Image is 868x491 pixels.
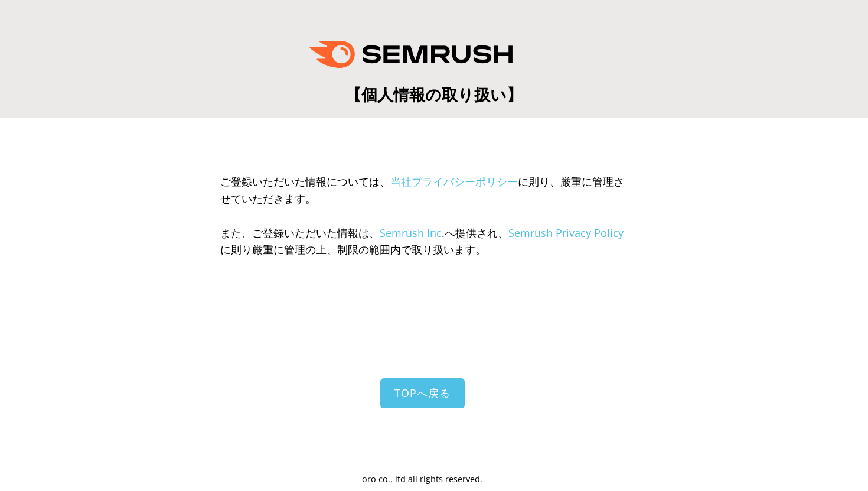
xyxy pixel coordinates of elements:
a: 当社プライバシーポリシー [390,174,518,188]
span: 【個人情報の取り扱い】 [345,83,523,105]
a: TOPへ戻る [380,378,465,408]
span: ご登録いただいた情報については、 に則り、厳重に管理させていただきます。 [220,174,624,206]
span: また、ご登録いただいた情報は、 .へ提供され、 に則り厳重に管理の上、制限の範囲内で取り扱います。 [220,226,624,257]
a: Semrush Privacy Policy [508,226,624,240]
a: Semrush Inc [380,226,442,240]
span: TOPへ戻る [394,386,451,400]
span: oro co., ltd all rights reserved. [362,473,482,485]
